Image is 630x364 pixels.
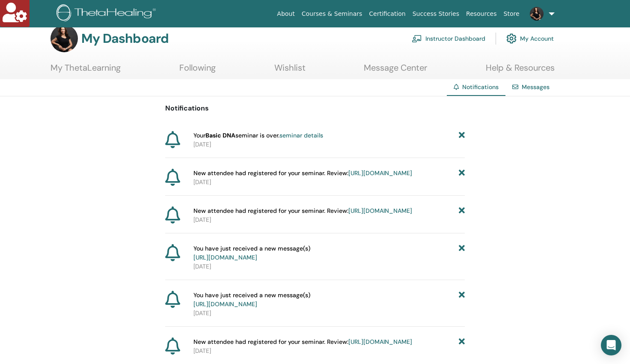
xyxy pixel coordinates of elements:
a: My Account [506,29,554,48]
div: Open Intercom Messenger [601,335,621,355]
a: [URL][DOMAIN_NAME] [348,338,412,346]
a: [URL][DOMAIN_NAME] [193,254,257,261]
a: About [273,6,298,22]
a: Help & Resources [486,63,555,79]
a: Certification [366,6,409,22]
a: Store [500,6,523,22]
p: [DATE] [193,178,465,187]
a: My ThetaLearning [51,63,121,79]
span: You have just received a new message(s) [193,244,310,262]
a: Resources [463,6,500,22]
a: Messages [522,83,550,91]
span: New attendee had registered for your seminar. Review: [193,169,412,178]
a: [URL][DOMAIN_NAME] [193,300,257,308]
a: [URL][DOMAIN_NAME] [348,207,412,215]
p: Notifications [165,103,465,113]
span: Your seminar is over. [193,131,323,140]
a: Success Stories [409,6,463,22]
h3: My Dashboard [81,31,169,46]
img: default.jpg [530,7,544,21]
a: seminar details [279,131,323,139]
a: Instructor Dashboard [412,29,485,48]
img: chalkboard-teacher.svg [412,35,422,42]
a: Following [179,63,216,79]
p: [DATE] [193,346,465,355]
span: New attendee had registered for your seminar. Review: [193,206,412,215]
img: cog.svg [506,31,517,46]
img: default.jpg [51,25,78,52]
a: Courses & Seminars [298,6,366,22]
span: You have just received a new message(s) [193,291,310,309]
strong: Basic DNA [205,131,235,139]
p: [DATE] [193,140,465,149]
span: New attendee had registered for your seminar. Review: [193,337,412,346]
a: Wishlist [274,63,306,79]
span: Notifications [462,83,499,91]
a: [URL][DOMAIN_NAME] [348,169,412,177]
p: [DATE] [193,262,465,271]
img: logo.png [56,4,159,24]
a: Message Center [364,63,427,79]
p: [DATE] [193,309,465,318]
p: [DATE] [193,215,465,224]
